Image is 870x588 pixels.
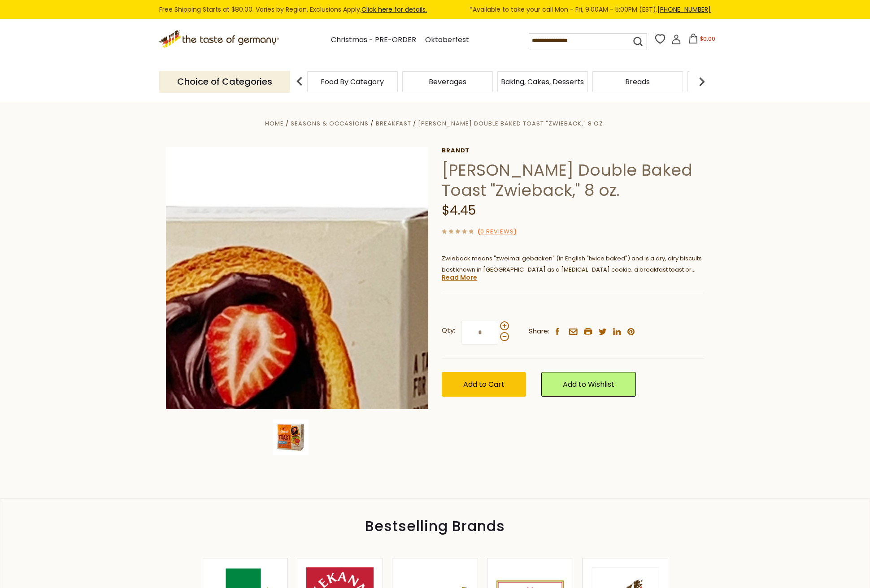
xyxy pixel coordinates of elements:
a: Christmas - PRE-ORDER [331,34,416,46]
input: Qty: [461,320,498,345]
span: Share: [529,326,549,337]
a: 0 Reviews [480,227,514,237]
span: *Available to take your call Mon - Fri, 9:00AM - 5:00PM (EST). [470,4,711,15]
a: Home [265,119,284,128]
a: Beverages [429,78,466,85]
a: Breakfast [376,119,411,128]
strong: Qty: [442,325,455,336]
a: [PHONE_NUMBER] [657,5,711,14]
img: next arrow [693,73,711,91]
button: Add to Cart [442,372,526,397]
div: Free Shipping Starts at $80.00. Varies by Region. Exclusions Apply. [159,4,711,15]
a: [PERSON_NAME] Double Baked Toast "Zwieback," 8 oz. [418,119,605,128]
a: Food By Category [321,78,384,85]
a: Click here for details. [361,5,427,14]
a: Add to Wishlist [541,372,636,397]
span: $4.45 [442,202,476,219]
a: Seasons & Occasions [291,119,369,128]
span: $0.00 [700,35,715,43]
a: Breads [625,78,650,85]
a: Baking, Cakes, Desserts [501,78,584,85]
div: Bestselling Brands [0,521,870,531]
img: previous arrow [291,73,309,91]
span: Zwieback means "zweimal gebacken" (in English "twice baked") and is a dry, airy biscuits best kno... [442,254,702,285]
a: Read More [442,273,477,282]
h1: [PERSON_NAME] Double Baked Toast "Zwieback," 8 oz. [442,160,704,200]
span: ( ) [478,227,517,236]
a: Oktoberfest [425,34,469,46]
img: Brandt Double Baked Toast "Zwieback" [273,419,309,455]
p: Choice of Categories [159,71,290,93]
button: $0.00 [683,34,721,47]
span: Add to Cart [463,379,505,389]
a: Brandt [442,147,704,154]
